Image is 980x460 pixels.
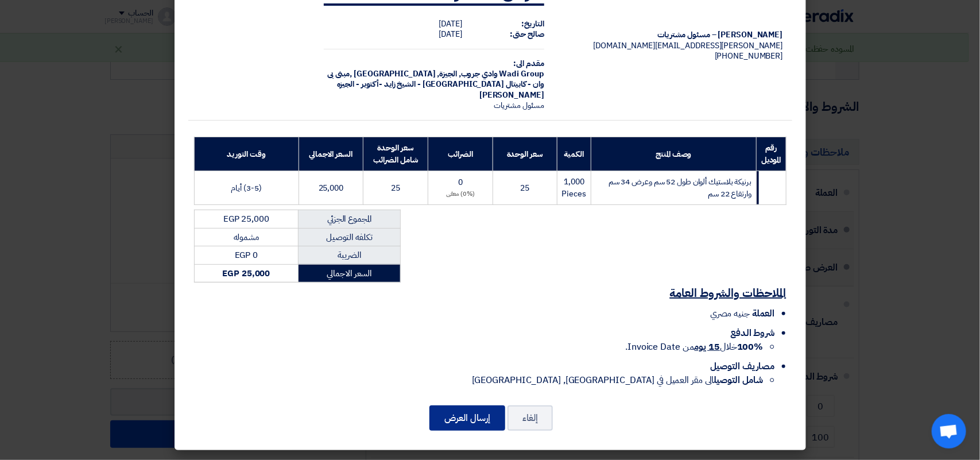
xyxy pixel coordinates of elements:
[433,190,488,199] div: (0%) معفى
[591,137,757,171] th: وصف المنتج
[522,18,544,30] strong: التاريخ:
[730,326,774,340] span: شروط الدفع
[520,182,529,194] span: 25
[510,28,544,40] strong: صالح حتى:
[458,176,463,188] span: 0
[231,182,262,194] span: (3-5) أيام
[194,373,764,387] li: الى مقر العميل في [GEOGRAPHIC_DATA], [GEOGRAPHIC_DATA]
[194,137,299,171] th: وقت التوريد
[714,373,764,387] strong: شامل التوصيل
[391,182,400,194] span: 25
[562,176,586,200] span: 1,000 Pieces
[299,246,400,265] td: الضريبة
[439,18,462,30] span: [DATE]
[459,68,544,80] span: Wadi Group وادي جروب,
[609,176,752,200] span: برنيكة بلاستيك ألوان طول 52 سم وعرض 34 سم وارتفاع 22 سم
[695,340,720,354] u: 15 يوم
[625,340,763,354] span: خلال من Invoice Date.
[299,137,363,171] th: السعر الاجمالي
[363,137,428,171] th: سعر الوحدة شامل الضرائب
[299,264,400,283] td: السعر الاجمالي
[429,405,505,431] button: إرسال العرض
[932,414,966,449] a: Open chat
[752,307,774,320] span: العملة
[710,307,750,320] span: جنيه مصري
[670,284,787,301] u: الملاحظات والشروط العامة
[508,405,553,431] button: إلغاء
[563,30,783,40] div: [PERSON_NAME] – مسئول مشتريات
[319,182,343,194] span: 25,000
[493,137,557,171] th: سعر الوحدة
[327,68,544,90] span: الجيزة, [GEOGRAPHIC_DATA] ,مبنى بى وان - كابيتال [GEOGRAPHIC_DATA] - الشيخ زايد -أكتوبر - الجيزه
[234,231,259,243] span: مشموله
[299,210,400,229] td: المجموع الجزئي
[439,28,462,40] span: [DATE]
[235,249,258,261] span: EGP 0
[514,57,544,69] strong: مقدم الى:
[715,50,783,62] span: [PHONE_NUMBER]
[299,228,400,246] td: تكلفه التوصيل
[737,340,764,354] strong: 100%
[194,210,299,229] td: EGP 25,000
[428,137,493,171] th: الضرائب
[594,40,783,52] span: [PERSON_NAME][EMAIL_ADDRESS][DOMAIN_NAME]
[757,137,786,171] th: رقم الموديل
[710,360,775,373] span: مصاريف التوصيل
[557,137,591,171] th: الكمية
[222,267,270,280] strong: EGP 25,000
[494,99,544,111] span: مسئول مشتريات
[479,89,544,101] span: [PERSON_NAME]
